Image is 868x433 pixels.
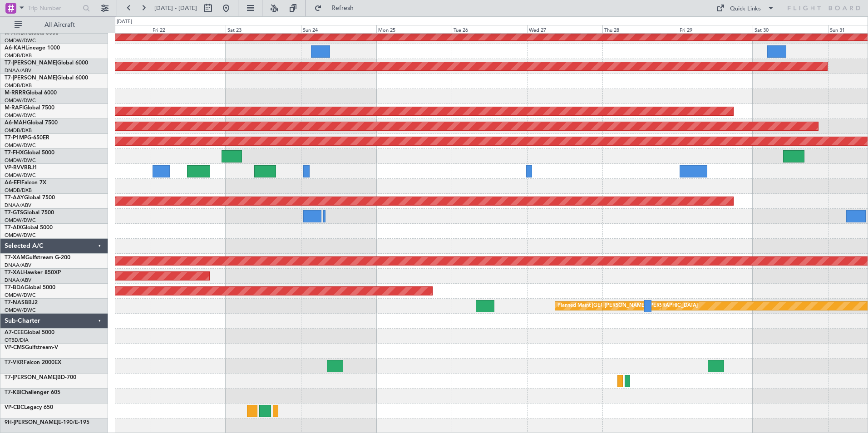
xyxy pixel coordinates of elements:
[5,60,57,66] span: T7-[PERSON_NAME]
[28,1,80,15] input: Trip Number
[5,150,24,156] span: T7-FHX
[5,345,25,350] span: VP-CMS
[5,97,36,104] a: OMDW/DWC
[5,420,89,425] a: 9H-[PERSON_NAME]E-190/E-195
[5,75,57,81] span: T7-[PERSON_NAME]
[5,150,54,156] a: T7-FHXGlobal 5000
[5,165,24,171] span: VP-BVV
[5,157,36,164] a: OMDW/DWC
[753,25,828,33] div: Sat 30
[154,4,197,12] span: [DATE] - [DATE]
[5,67,31,74] a: DNAA/ABV
[527,25,602,33] div: Wed 27
[5,202,31,209] a: DNAA/ABV
[5,255,25,261] span: T7-XAM
[5,270,23,276] span: T7-XAL
[5,337,29,344] a: OTBD/DIA
[117,18,132,26] div: [DATE]
[5,142,36,149] a: OMDW/DWC
[5,420,58,425] span: 9H-[PERSON_NAME]
[5,217,36,224] a: OMDW/DWC
[5,390,21,395] span: T7-KBI
[730,5,761,14] div: Quick Links
[5,375,76,380] a: T7-[PERSON_NAME]BD-700
[452,25,527,33] div: Tue 26
[226,25,301,33] div: Sat 23
[5,360,61,365] a: T7-VKRFalcon 2000EX
[5,225,22,231] span: T7-AIX
[5,52,32,59] a: OMDB/DXB
[5,285,25,290] span: T7-BDA
[5,60,88,66] a: T7-[PERSON_NAME]Global 6000
[376,25,452,33] div: Mon 25
[24,22,96,28] span: All Aircraft
[5,120,27,126] span: A6-MAH
[5,360,24,365] span: T7-VKR
[5,75,88,81] a: T7-[PERSON_NAME]Global 6000
[5,135,27,141] span: T7-P1MP
[557,299,698,313] div: Planned Maint [GEOGRAPHIC_DATA]-[GEOGRAPHIC_DATA]
[5,90,26,96] span: M-RRRR
[5,45,60,51] a: A6-KAHLineage 1000
[5,105,54,111] a: M-RAFIGlobal 7500
[5,300,38,305] a: T7-NASBBJ2
[5,390,60,395] a: T7-KBIChallenger 605
[5,345,58,350] a: VP-CMSGulfstream-V
[5,180,46,186] a: A6-EFIFalcon 7X
[5,210,23,216] span: T7-GTS
[5,232,36,239] a: OMDW/DWC
[605,299,700,313] div: [PERSON_NAME] ([PERSON_NAME] Intl)
[5,255,70,261] a: T7-XAMGulfstream G-200
[5,277,31,284] a: DNAA/ABV
[10,18,99,32] button: All Aircraft
[5,307,36,314] a: OMDW/DWC
[5,330,54,335] a: A7-CEEGlobal 5000
[5,135,49,141] a: T7-P1MPG-650ER
[5,45,25,51] span: A6-KAH
[5,375,57,380] span: T7-[PERSON_NAME]
[5,172,36,179] a: OMDW/DWC
[5,270,61,276] a: T7-XALHawker 850XP
[5,405,53,410] a: VP-CBCLegacy 650
[5,195,24,201] span: T7-AAY
[5,292,36,299] a: OMDW/DWC
[602,25,678,33] div: Thu 28
[5,262,31,269] a: DNAA/ABV
[5,165,37,171] a: VP-BVVBBJ1
[310,1,365,15] button: Refresh
[678,25,753,33] div: Fri 29
[5,195,55,201] a: T7-AAYGlobal 7500
[5,127,32,134] a: OMDB/DXB
[5,82,32,89] a: OMDB/DXB
[5,330,24,335] span: A7-CEE
[5,180,21,186] span: A6-EFI
[5,300,25,305] span: T7-NAS
[5,112,36,119] a: OMDW/DWC
[5,285,55,290] a: T7-BDAGlobal 5000
[5,225,53,231] a: T7-AIXGlobal 5000
[712,1,779,15] button: Quick Links
[5,210,54,216] a: T7-GTSGlobal 7500
[5,105,24,111] span: M-RAFI
[324,5,362,11] span: Refresh
[5,120,58,126] a: A6-MAHGlobal 7500
[151,25,226,33] div: Fri 22
[301,25,376,33] div: Sun 24
[5,90,57,96] a: M-RRRRGlobal 6000
[5,405,24,410] span: VP-CBC
[5,187,32,194] a: OMDB/DXB
[5,37,36,44] a: OMDW/DWC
